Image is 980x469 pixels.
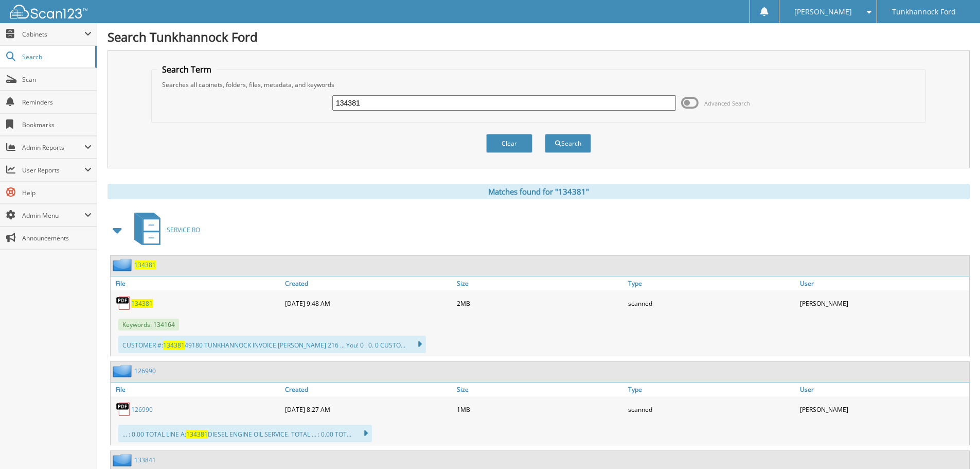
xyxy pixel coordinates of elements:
[128,210,200,250] a: SERVICE RO
[134,456,156,464] a: 133841
[282,293,454,314] div: [DATE] 9:48 AM
[626,293,797,314] div: scanned
[22,75,92,84] span: Scan
[282,276,454,290] a: Created
[626,383,797,396] a: Type
[167,225,200,234] span: SERVICE RO
[797,293,969,314] div: [PERSON_NAME]
[454,276,626,290] a: Size
[22,188,92,197] span: Help
[131,299,153,308] a: 134381
[22,53,90,61] span: Search
[116,402,131,417] img: PDF.png
[892,9,956,15] span: Tunkhannock Ford
[131,405,153,414] a: 126990
[794,9,852,15] span: [PERSON_NAME]
[797,276,969,290] a: User
[113,258,134,271] img: folder2.png
[118,319,179,331] span: Keywords: 134164
[626,399,797,420] div: scanned
[118,336,426,353] div: CUSTOMER #: 49180 TUNKHANNOCK INVOICE [PERSON_NAME] 216 ... You! 0 . 0. 0 CUSTO...
[626,276,797,290] a: Type
[108,28,970,45] h1: Search Tunkhannock Ford
[116,296,131,311] img: PDF.png
[10,5,87,19] img: scan123-logo-white.svg
[486,134,532,153] button: Clear
[134,367,156,375] a: 126990
[22,98,92,107] span: Reminders
[108,184,970,199] div: Matches found for "134381"
[282,383,454,396] a: Created
[22,211,84,220] span: Admin Menu
[111,276,282,290] a: File
[545,134,591,153] button: Search
[157,80,920,89] div: Searches all cabinets, folders, files, metadata, and keywords
[797,399,969,420] div: [PERSON_NAME]
[282,399,454,420] div: [DATE] 8:27 AM
[134,260,156,269] a: 134381
[163,341,185,350] span: 134381
[454,399,626,420] div: 1MB
[113,454,134,466] img: folder2.png
[454,383,626,396] a: Size
[22,120,92,129] span: Bookmarks
[454,293,626,314] div: 2MB
[118,425,372,442] div: ... : 0.00 TOTAL LINE A: DIESEL ENGINE OIL SERVICE. TOTAL ... : 0.00 TOT...
[704,99,750,107] span: Advanced Search
[113,364,134,377] img: folder2.png
[186,430,208,439] span: 134381
[22,143,84,152] span: Admin Reports
[797,383,969,396] a: User
[22,234,92,242] span: Announcements
[22,166,84,175] span: User Reports
[22,30,84,39] span: Cabinets
[157,64,217,75] legend: Search Term
[111,383,282,396] a: File
[929,420,980,469] iframe: Chat Widget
